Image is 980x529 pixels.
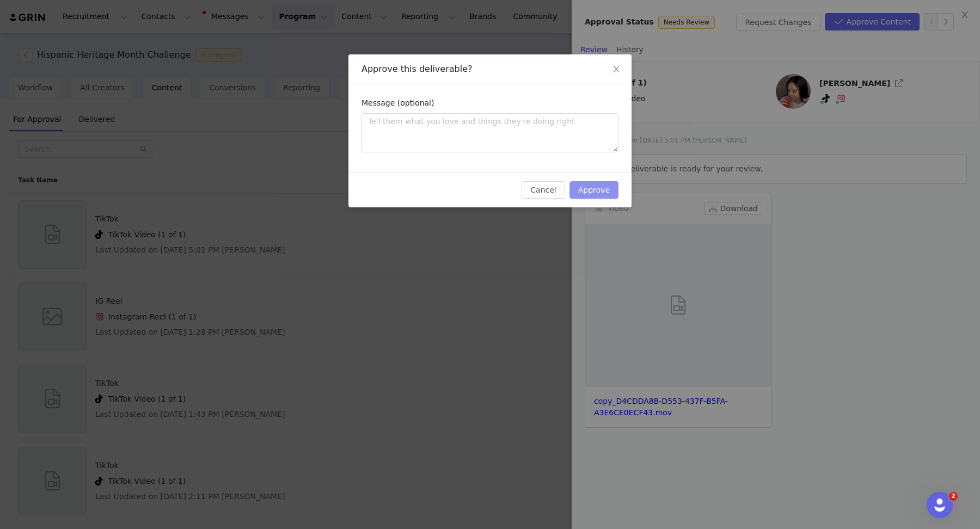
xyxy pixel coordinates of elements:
[522,181,565,199] button: Cancel
[927,492,953,518] iframe: Intercom live chat
[362,63,618,75] div: Approve this deliverable?
[569,181,618,199] button: Approve
[362,99,434,107] label: Message (optional)
[612,65,621,73] i: icon: close
[949,492,958,501] span: 2
[601,54,632,85] button: Close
